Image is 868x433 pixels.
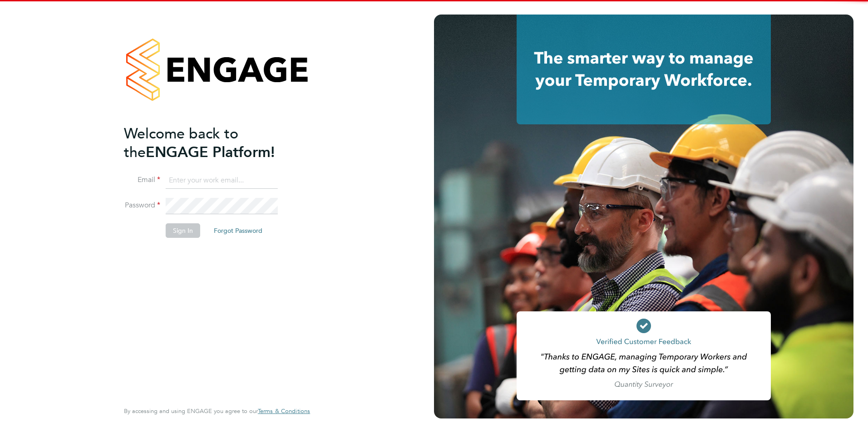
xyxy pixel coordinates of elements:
h2: ENGAGE Platform! [124,124,301,162]
input: Enter your work email... [166,172,278,189]
span: By accessing and using ENGAGE you agree to our [124,407,310,415]
label: Password [124,201,160,210]
a: Terms & Conditions [258,408,310,415]
span: Welcome back to the [124,125,238,161]
label: Email [124,175,160,185]
button: Sign In [166,223,200,238]
button: Forgot Password [207,223,270,238]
